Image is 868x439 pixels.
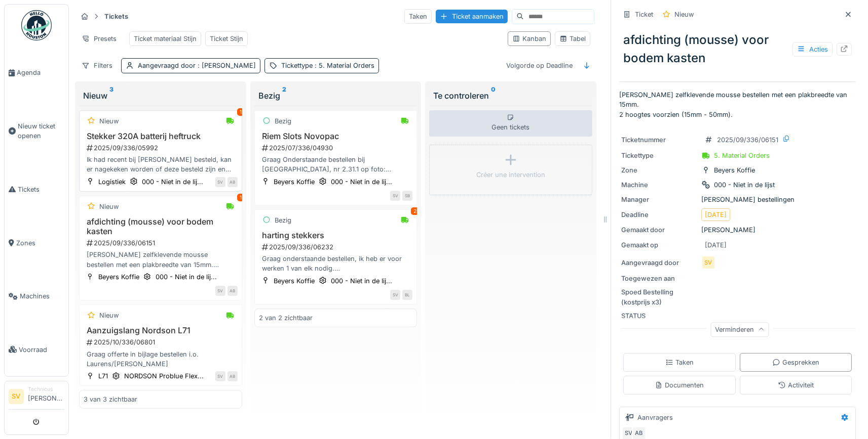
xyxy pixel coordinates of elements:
div: AB [228,177,238,187]
div: Ticketnummer [621,135,697,145]
div: 2025/09/336/06232 [261,242,413,252]
div: Documenten [655,380,704,390]
div: Bezig [275,116,291,126]
div: 2025/07/336/04930 [261,143,413,153]
div: [PERSON_NAME] zelfklevende mousse bestellen met een plakbreedte van 15mm. 2 hoogtes voorzien (15m... [84,250,238,269]
div: NORDSON Problue Flex... [124,371,204,381]
div: AB [228,371,238,381]
span: Voorraad [19,345,64,355]
div: Nieuw [674,10,694,19]
div: Ticket aanmaken [436,10,508,23]
span: : 5. Material Orders [313,62,374,69]
h3: harting stekkers [259,231,413,240]
div: Geen tickets [429,110,592,137]
a: SV Technicus[PERSON_NAME] [9,385,64,410]
div: SV [701,255,715,270]
div: Bezig [258,90,413,102]
div: [PERSON_NAME] [621,225,854,235]
div: Gesprekken [772,358,819,367]
div: Activiteit [778,380,814,390]
strong: Tickets [100,12,132,21]
div: afdichting (mousse) voor bodem kasten [619,27,856,71]
div: Manager [621,195,697,204]
div: 000 - Niet in de lij... [331,177,392,187]
div: Nieuw [99,311,119,320]
div: Machine [621,180,697,190]
div: Nieuw [83,90,238,102]
div: SV [215,286,225,296]
div: Technicus [28,385,64,393]
div: 2 van 2 zichtbaar [259,313,313,323]
div: Tickettype [621,151,697,160]
div: Gemaakt door [621,225,697,235]
div: Graag onderstaande bestellen, ik heb er voor werken 1 van elk nodig. De rest graag in stock legge... [259,254,413,273]
div: Spoed Bestelling (kostprijs x3) [621,287,697,306]
div: [DATE] [705,210,727,219]
div: Taken [665,358,694,367]
div: Kanban [512,34,546,43]
div: Ticket materiaal Stijn [134,34,197,43]
h3: Aanzuigslang Nordson L71 [84,326,238,335]
span: : [PERSON_NAME] [196,62,256,69]
div: SV [215,177,225,187]
div: 2025/10/336/06801 [86,337,238,347]
div: Presets [77,31,121,46]
h3: Riem Slots Novopac [259,131,413,141]
div: Zone [621,165,697,175]
div: 1 [237,108,244,116]
div: Aanvragers [637,413,673,422]
div: 5. Material Orders [714,151,770,160]
div: 2025/09/336/06151 [717,135,778,145]
div: Beyers Koffie [274,276,315,286]
span: Nieuw ticket openen [18,121,64,141]
div: Bezig [275,215,291,225]
div: 000 - Niet in de lij... [331,276,392,286]
img: Badge_color-CXgf-gQk.svg [21,10,52,40]
div: Verminderen [710,322,769,337]
div: Deadline [621,210,697,219]
span: Agenda [17,68,64,77]
div: Acties [792,42,833,57]
sup: 3 [109,90,114,102]
a: Zones [5,216,68,270]
span: Zones [16,238,64,248]
div: Ticket [635,10,653,19]
a: Tickets [5,163,68,216]
h3: afdichting (mousse) voor bodem kasten [84,217,238,236]
li: SV [9,389,24,404]
a: Machines [5,270,68,323]
div: SV [390,290,400,300]
div: 000 - Niet in de lij... [156,272,217,282]
h3: Stekker 320A batterij heftruck [84,131,238,141]
div: Toegewezen aan [621,274,697,283]
div: SB [402,191,412,201]
div: Graag Onderstaande bestellen bij [GEOGRAPHIC_DATA], nr 2.31.1 op foto: Belt HTD 2800-8M L=85, ref... [259,155,413,174]
div: 000 - Niet in de lijst [714,180,775,190]
div: Te controleren [433,90,588,102]
div: L71 [98,371,108,381]
div: [PERSON_NAME] bestellingen [621,195,854,204]
div: Aangevraagd door [138,61,256,70]
div: Volgorde op Deadline [502,58,577,73]
a: Voorraad [5,323,68,377]
span: Machines [20,291,64,301]
div: Beyers Koffie [98,272,139,282]
div: 2025/09/336/06151 [86,238,238,248]
span: Tickets [18,185,64,194]
div: Nieuw [99,202,119,211]
div: Ticket Stijn [210,34,243,43]
div: Taken [404,9,432,24]
div: BL [402,290,412,300]
div: Nieuw [99,116,119,126]
div: 000 - Niet in de lij... [142,177,203,187]
sup: 0 [491,90,496,102]
div: SV [390,191,400,201]
div: Beyers Koffie [274,177,315,187]
sup: 2 [282,90,286,102]
div: Graag offerte in bijlage bestellen i.o. Laurens/[PERSON_NAME] [84,349,238,369]
div: 1 [237,194,244,201]
div: 2025/09/336/05992 [86,143,238,153]
a: Nieuw ticket openen [5,100,68,163]
div: [DATE] [705,240,727,250]
a: Agenda [5,46,68,100]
